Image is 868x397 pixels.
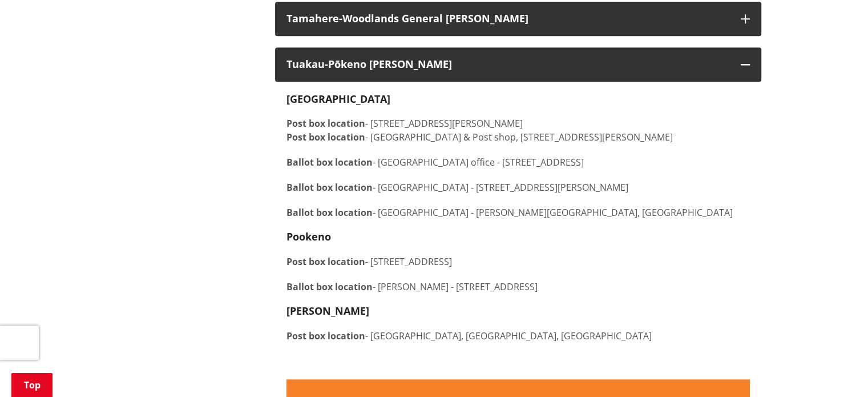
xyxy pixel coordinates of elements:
p: - [GEOGRAPHIC_DATA] - [PERSON_NAME][GEOGRAPHIC_DATA], [GEOGRAPHIC_DATA] [286,206,750,219]
p: - [GEOGRAPHIC_DATA], [GEOGRAPHIC_DATA], [GEOGRAPHIC_DATA] [286,329,750,343]
strong: [PERSON_NAME] [286,304,369,318]
strong: Ballot box location [286,280,373,293]
button: Tamahere-Woodlands General [PERSON_NAME] [275,2,761,36]
strong: Ballot box location [286,181,373,194]
p: - [STREET_ADDRESS] [286,255,750,268]
strong: Post box location [286,117,365,130]
p: - [PERSON_NAME] - [STREET_ADDRESS] [286,280,750,294]
strong: Post box location [286,255,365,268]
strong: Tamahere-Woodlands General [PERSON_NAME] [286,11,528,25]
p: - [STREET_ADDRESS][PERSON_NAME] - [GEOGRAPHIC_DATA] & Post shop, [STREET_ADDRESS][PERSON_NAME] [286,117,750,144]
a: Top [11,373,53,397]
strong: Ballot box location [286,156,373,169]
strong: Pookeno [286,230,331,243]
strong: [GEOGRAPHIC_DATA] [286,92,390,106]
strong: Ballot box location [286,206,373,219]
strong: Post box location [286,330,365,342]
strong: Post box location [286,131,365,143]
button: Tuakau-Pōkeno [PERSON_NAME] [275,47,761,82]
h3: Tuakau-Pōkeno [PERSON_NAME] [286,59,729,70]
p: - [GEOGRAPHIC_DATA] - [STREET_ADDRESS][PERSON_NAME] [286,181,750,194]
p: - [GEOGRAPHIC_DATA] office - [STREET_ADDRESS] [286,155,750,169]
iframe: Messenger Launcher [815,349,857,390]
